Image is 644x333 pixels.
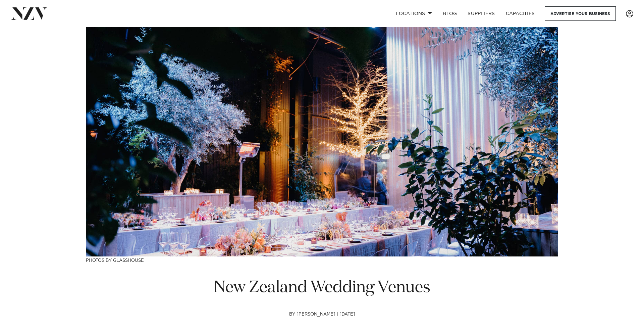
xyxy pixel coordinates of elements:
[86,27,558,256] img: New Zealand Wedding Venues
[462,6,500,21] a: SUPPLIERS
[437,6,462,21] a: BLOG
[11,7,47,19] img: nzv-logo.png
[545,6,616,21] a: Advertise your business
[500,6,540,21] a: Capacities
[207,277,437,298] h1: New Zealand Wedding Venues
[86,256,558,264] h3: Photos by Glasshouse
[390,6,437,21] a: Locations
